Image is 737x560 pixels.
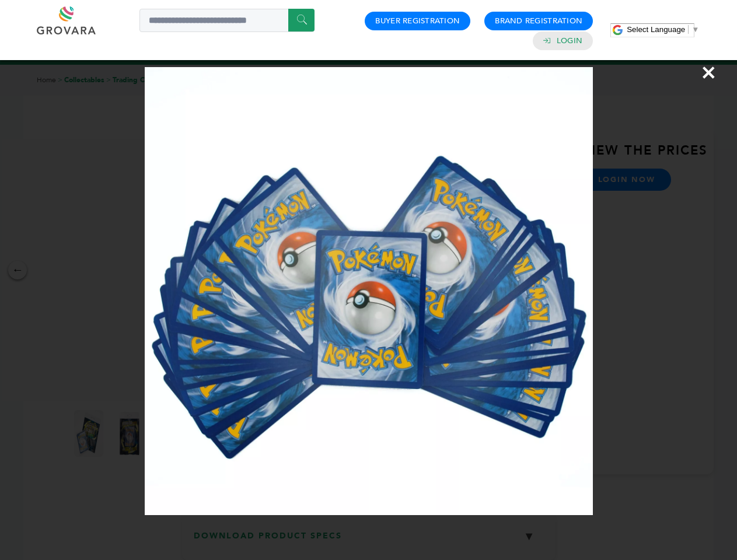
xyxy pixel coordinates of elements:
[139,9,315,32] input: Search a product or brand...
[691,25,699,34] span: ▼
[627,25,699,34] a: Select Language​
[375,16,460,26] a: Buyer Registration
[145,67,593,515] img: Image Preview
[688,25,689,34] span: ​
[701,56,717,89] span: ×
[495,16,582,26] a: Brand Registration
[557,36,582,46] a: Login
[627,25,685,34] span: Select Language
